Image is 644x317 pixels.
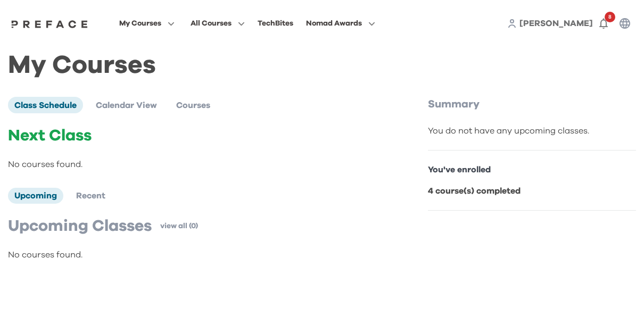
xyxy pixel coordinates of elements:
a: view all (0) [160,221,198,231]
span: Recent [76,191,105,200]
span: All Courses [191,17,232,30]
a: [PERSON_NAME] [519,17,593,30]
span: My Courses [119,17,161,30]
button: Nomad Awards [303,16,378,30]
a: Preface Logo [9,19,90,28]
p: No courses found. [8,158,400,171]
span: Class Schedule [14,101,77,110]
p: Upcoming Classes [8,216,152,236]
h1: My Courses [8,60,636,71]
span: Courses [176,101,210,110]
span: [PERSON_NAME] [519,19,593,28]
b: 4 course(s) completed [428,187,521,195]
div: You do not have any upcoming classes. [428,124,636,137]
span: 8 [605,12,615,22]
p: Summary [428,97,636,112]
p: No courses found. [8,248,400,261]
span: Nomad Awards [306,17,362,30]
p: Next Class [8,126,400,145]
div: TechBites [258,17,293,30]
span: Calendar View [96,101,157,110]
img: Preface Logo [9,20,90,28]
p: You've enrolled [428,163,636,176]
button: All Courses [187,16,248,30]
button: My Courses [116,16,178,30]
span: Upcoming [14,191,57,200]
button: 8 [593,13,614,34]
